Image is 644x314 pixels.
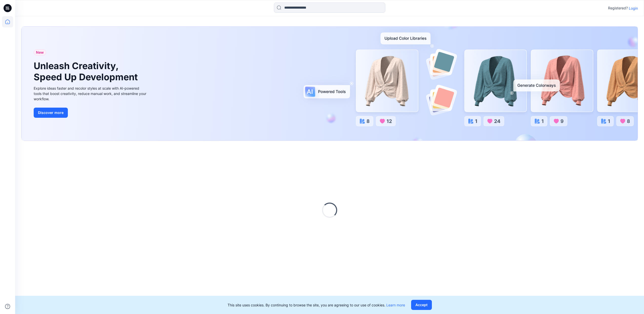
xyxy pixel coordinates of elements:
[228,302,405,308] p: This site uses cookies. By continuing to browse the site, you are agreeing to our use of cookies.
[411,300,432,310] button: Accept
[34,108,68,118] button: Discover more
[34,86,148,102] div: Explore ideas faster and recolor styles at scale with AI-powered tools that boost creativity, red...
[34,108,148,118] a: Discover more
[629,6,638,11] p: Login
[386,303,405,307] a: Learn more
[608,5,628,11] p: Registered?
[34,61,140,82] h1: Unleash Creativity, Speed Up Development
[36,49,44,55] span: New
